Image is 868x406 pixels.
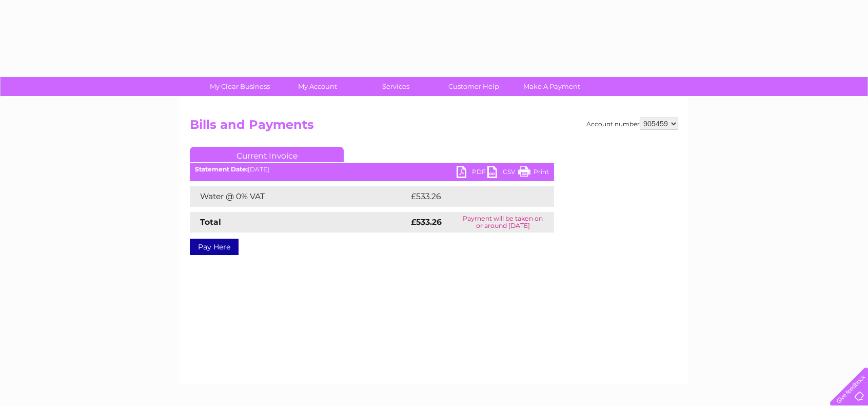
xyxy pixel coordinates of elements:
a: Services [353,77,438,96]
a: Current Invoice [190,147,344,162]
a: Pay Here [190,239,239,255]
a: Make A Payment [509,77,594,96]
td: Water @ 0% VAT [190,186,408,207]
td: £533.26 [408,186,536,207]
b: Statement Date: [195,165,248,173]
td: Payment will be taken on or around [DATE] [451,212,554,233]
a: My Clear Business [198,77,282,96]
strong: £533.26 [411,217,442,227]
div: [DATE] [190,166,554,173]
a: PDF [457,166,487,181]
a: Customer Help [431,77,516,96]
a: CSV [487,166,518,181]
h2: Bills and Payments [190,118,678,137]
strong: Total [200,217,221,227]
a: Print [518,166,549,181]
div: Account number [586,118,678,130]
a: My Account [275,77,360,96]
